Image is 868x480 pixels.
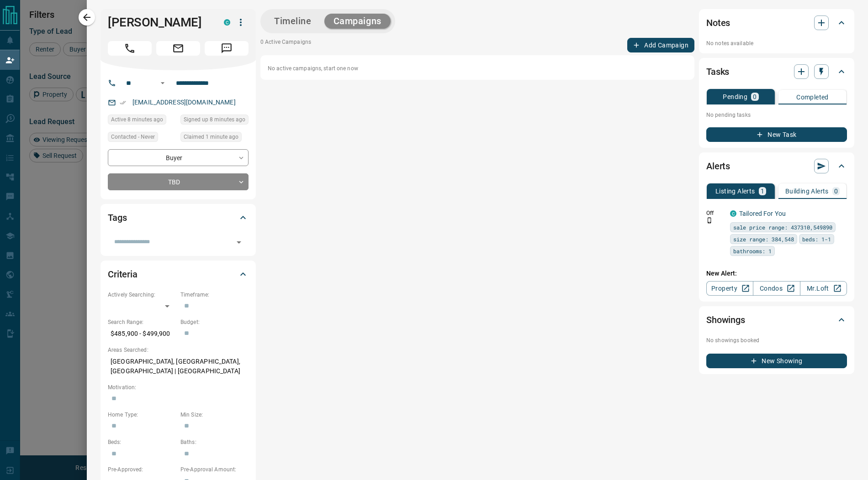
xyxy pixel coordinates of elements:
[108,41,152,56] span: Call
[706,336,847,344] p: No showings booked
[796,94,829,100] p: Completed
[180,438,249,446] p: Baths:
[184,115,245,124] span: Signed up 8 minutes ago
[739,210,786,217] a: Tailored For You
[706,209,725,217] p: Off
[834,188,838,194] p: 0
[800,281,847,296] a: Mr.Loft
[132,99,236,106] a: [EMAIL_ADDRESS][DOMAIN_NAME]
[233,236,245,249] button: Open
[324,14,391,29] button: Campaigns
[108,173,249,190] div: TBD
[715,188,755,194] p: Listing Alerts
[120,99,126,106] svg: Email Verified
[108,346,249,354] p: Areas Searched:
[706,354,847,368] button: New Showing
[706,16,730,30] h2: Notes
[761,188,764,194] p: 1
[108,383,249,391] p: Motivation:
[268,64,687,73] p: No active campaigns, start one now
[723,94,747,100] p: Pending
[108,210,127,225] h2: Tags
[108,438,176,446] p: Beds:
[706,64,729,79] h2: Tasks
[111,132,155,141] span: Contacted - Never
[706,39,847,47] p: No notes available
[706,269,847,278] p: New Alert:
[706,61,847,83] div: Tasks
[706,155,847,177] div: Alerts
[108,326,176,341] p: $485,900 - $499,900
[260,38,311,52] p: 0 Active Campaigns
[706,281,753,296] a: Property
[706,127,847,142] button: New Task
[224,19,230,26] div: condos.ca
[180,411,249,419] p: Min Size:
[108,465,176,474] p: Pre-Approved:
[802,235,831,244] span: beds: 1-1
[108,115,176,127] div: Sun Oct 12 2025
[156,41,200,56] span: Email
[205,41,249,56] span: Message
[733,246,772,256] span: bathrooms: 1
[753,281,800,296] a: Condos
[108,263,249,285] div: Criteria
[706,108,847,122] p: No pending tasks
[785,188,829,194] p: Building Alerts
[627,38,694,52] button: Add Campaign
[706,12,847,34] div: Notes
[733,235,794,244] span: size range: 384,548
[706,159,730,173] h2: Alerts
[733,223,832,232] span: sale price range: 437310,549890
[108,354,249,379] p: [GEOGRAPHIC_DATA], [GEOGRAPHIC_DATA], [GEOGRAPHIC_DATA] | [GEOGRAPHIC_DATA]
[108,267,138,282] h2: Criteria
[706,313,745,327] h2: Showings
[730,210,736,217] div: condos.ca
[108,207,249,229] div: Tags
[180,115,249,127] div: Sun Oct 12 2025
[706,217,713,224] svg: Push Notification Only
[157,78,168,89] button: Open
[108,291,176,299] p: Actively Searching:
[180,291,249,299] p: Timeframe:
[180,132,249,145] div: Sun Oct 12 2025
[184,132,238,141] span: Claimed 1 minute ago
[108,149,249,166] div: Buyer
[753,94,757,100] p: 0
[108,318,176,326] p: Search Range:
[180,318,249,326] p: Budget:
[111,115,163,124] span: Active 8 minutes ago
[180,465,249,474] p: Pre-Approval Amount:
[706,309,847,331] div: Showings
[108,411,176,419] p: Home Type:
[265,14,321,29] button: Timeline
[108,15,210,30] h1: [PERSON_NAME]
